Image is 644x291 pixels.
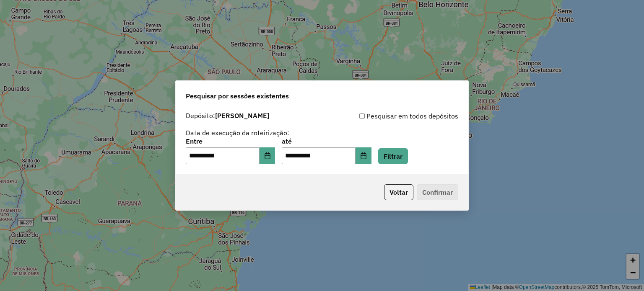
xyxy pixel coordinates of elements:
label: Depósito: [186,111,269,121]
label: Data de execução da roteirização: [186,128,289,138]
strong: [PERSON_NAME] [215,111,269,120]
label: Entre [186,136,275,146]
span: Pesquisar por sessões existentes [186,91,289,101]
label: até [282,136,371,146]
button: Filtrar [378,148,408,164]
button: Voltar [384,184,413,200]
button: Choose Date [356,147,371,164]
div: Pesquisar em todos depósitos [322,111,458,121]
button: Choose Date [260,147,275,164]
